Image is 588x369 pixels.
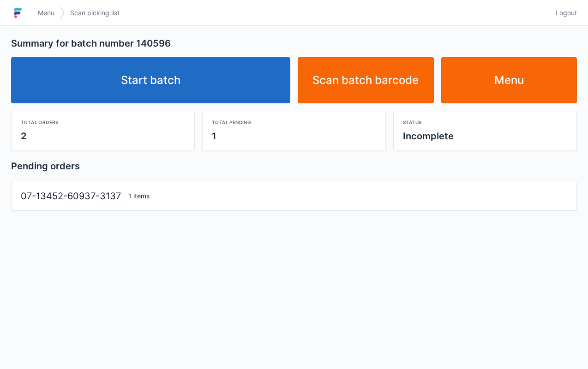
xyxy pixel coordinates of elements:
a: Menu [32,5,60,21]
a: Scan batch barcode [298,57,434,103]
div: Status [403,119,567,126]
a: Menu [441,57,577,103]
a: Start batch [11,57,290,103]
a: Scan picking list [65,5,125,21]
a: Logout [550,5,577,21]
span: Logout [556,8,577,18]
div: 1 [212,130,376,143]
div: 07-13452-60937-3137 [17,190,125,203]
span: Scan picking list [70,8,120,18]
h2: Summary for batch number 140596 [11,37,577,50]
div: Total orders [21,119,185,126]
div: Incomplete [403,130,567,143]
div: 1 items [125,191,571,201]
h2: Pending orders [11,160,577,173]
span: Menu [38,8,54,18]
img: logo-small.jpg [11,6,25,20]
div: Total pending [212,119,376,126]
div: 2 [21,130,185,143]
img: svg> [60,2,65,24]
